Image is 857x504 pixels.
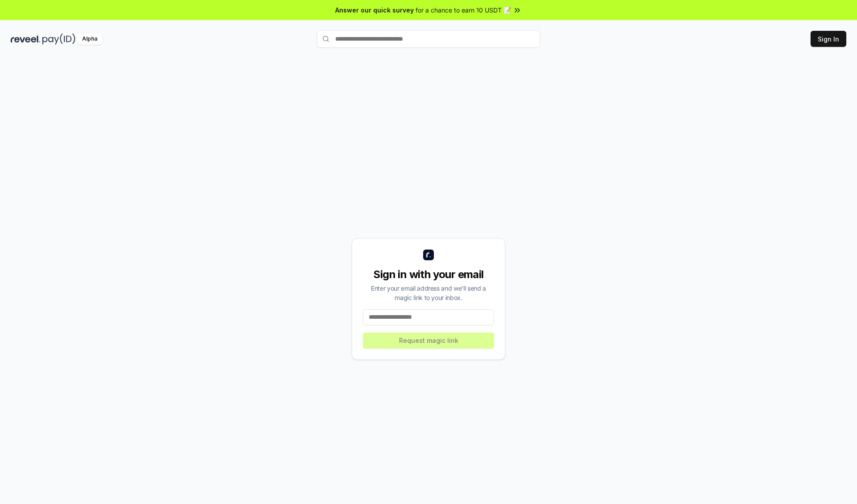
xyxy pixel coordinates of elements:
img: reveel_dark [11,33,41,45]
span: for a chance to earn 10 USDT 📝 [416,5,511,15]
span: Answer our quick survey [335,5,414,15]
img: pay_id [42,33,75,45]
img: logo_small [423,250,434,260]
div: Alpha [77,33,102,45]
div: Enter your email address and we’ll send a magic link to your inbox. [363,283,494,302]
div: Sign in with your email [363,267,494,282]
button: Sign In [811,31,846,47]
